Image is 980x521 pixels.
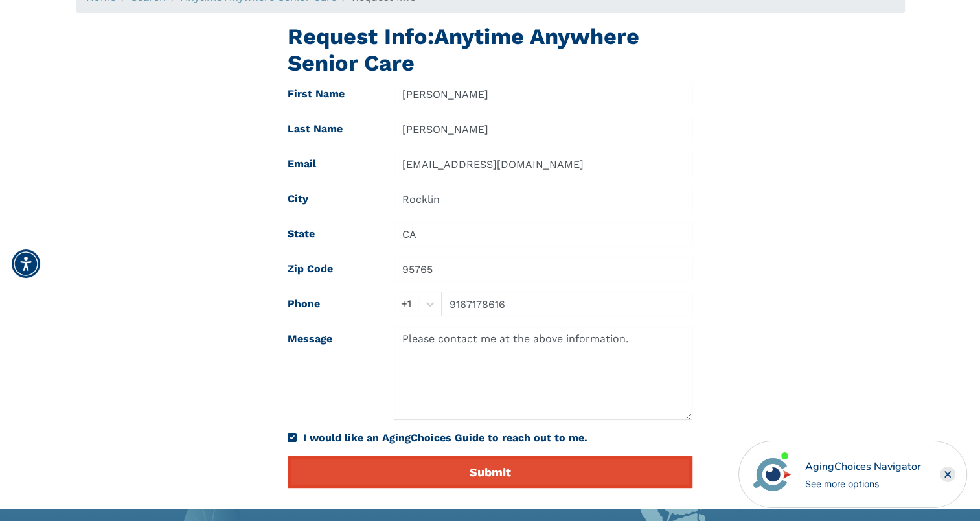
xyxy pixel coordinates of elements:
[12,249,40,278] div: Accessibility Menu
[278,257,384,281] label: Zip Code
[394,327,692,420] textarea: Please contact me at the above information.
[288,430,692,446] div: I would like an AgingChoices Guide to reach out to me.
[278,152,384,176] label: Email
[288,456,692,488] button: Submit
[805,459,921,474] div: AgingChoices Navigator
[805,477,921,491] div: See more options
[940,467,955,482] div: Close
[278,292,384,316] label: Phone
[278,117,384,141] label: Last Name
[288,23,692,76] h1: Request Info: Anytime Anywhere Senior Care
[278,82,384,106] label: First Name
[750,452,794,496] img: avatar
[303,430,692,446] div: I would like an AgingChoices Guide to reach out to me.
[278,327,384,420] label: Message
[278,187,384,211] label: City
[278,222,384,246] label: State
